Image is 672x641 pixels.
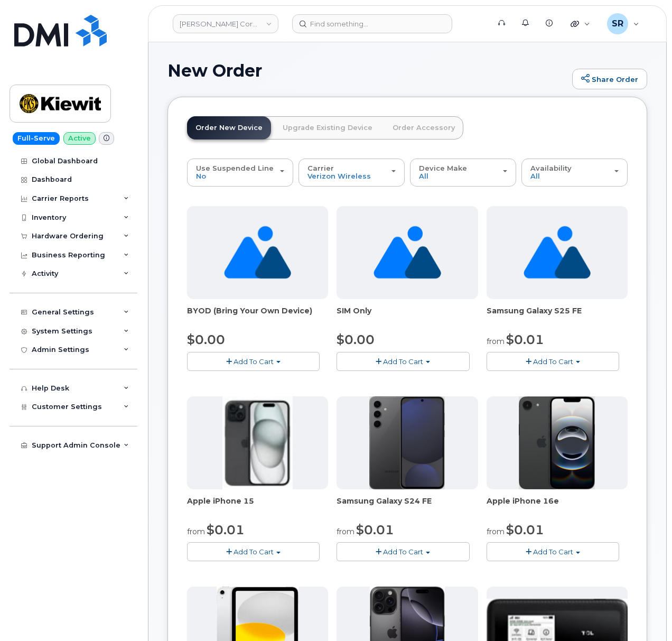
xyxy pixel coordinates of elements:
img: no_image_found-2caef05468ed5679b831cfe6fc140e25e0c280774317ffc20a367ab7fd17291e.png [374,206,441,299]
a: Upgrade Existing Device [274,116,381,140]
span: All [530,172,540,180]
span: Add To Cart [533,357,573,366]
button: Add To Cart [187,352,320,370]
button: Add To Cart [187,542,320,561]
img: iphone16e.png [519,396,595,489]
h1: New Order [167,61,567,80]
iframe: Messenger Launcher [626,595,664,633]
button: Use Suspended Line No [187,159,293,186]
button: Add To Cart [337,542,469,561]
span: $0.00 [187,332,225,347]
span: No [196,172,206,180]
span: Add To Cart [234,357,274,366]
div: BYOD (Bring Your Own Device) [187,305,328,327]
a: Order New Device [187,116,271,140]
a: Share Order [572,69,647,90]
span: Availability [530,164,572,172]
button: Carrier Verizon Wireless [298,159,405,186]
span: Add To Cart [234,547,274,556]
div: Samsung Galaxy S24 FE [337,496,478,517]
span: Device Make [419,164,467,172]
div: SIM Only [337,305,478,327]
span: Add To Cart [383,357,423,366]
button: Device Make All [410,159,516,186]
img: s24FE.jpg [369,396,445,489]
div: Apple iPhone 15 [187,496,328,517]
button: Availability All [521,159,628,186]
span: Use Suspended Line [196,164,274,172]
small: from [487,337,505,346]
small: from [487,527,505,536]
div: Apple iPhone 16e [487,496,628,517]
small: from [337,527,354,536]
span: $0.01 [506,332,544,347]
span: Add To Cart [383,547,423,556]
button: Add To Cart [487,542,619,561]
span: $0.01 [356,522,394,537]
span: $0.01 [207,522,245,537]
img: no_image_found-2caef05468ed5679b831cfe6fc140e25e0c280774317ffc20a367ab7fd17291e.png [524,206,591,299]
small: from [187,527,205,536]
button: Add To Cart [337,352,469,370]
span: Add To Cart [533,547,573,556]
img: no_image_found-2caef05468ed5679b831cfe6fc140e25e0c280774317ffc20a367ab7fd17291e.png [224,206,291,299]
span: Carrier [307,164,334,172]
button: Add To Cart [487,352,619,370]
span: $0.00 [337,332,375,347]
span: $0.01 [506,522,544,537]
img: iphone15.jpg [222,396,293,489]
div: Samsung Galaxy S25 FE [487,305,628,327]
a: Order Accessory [384,116,463,140]
span: All [419,172,428,180]
span: Verizon Wireless [307,172,371,180]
